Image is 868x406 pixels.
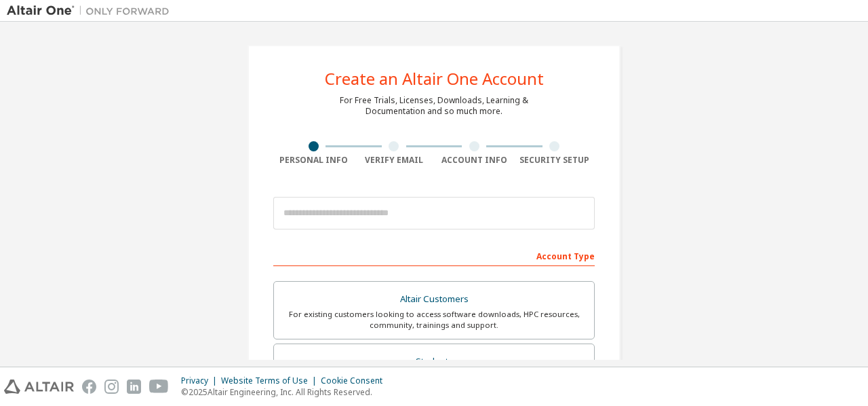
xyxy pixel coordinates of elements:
div: Website Terms of Use [221,375,321,386]
p: © 2025 Altair Engineering, Inc. All Rights Reserved. [181,386,391,398]
img: linkedin.svg [127,380,141,394]
div: For existing customers looking to access software downloads, HPC resources, community, trainings ... [282,309,586,331]
img: youtube.svg [149,380,169,394]
div: Verify Email [354,155,435,166]
div: Altair Customers [282,290,586,309]
img: facebook.svg [82,380,96,394]
div: For Free Trials, Licenses, Downloads, Learning & Documentation and so much more. [340,95,528,117]
div: Account Info [434,155,515,166]
div: Security Setup [515,155,595,166]
div: Account Type [273,244,595,266]
img: Altair One [7,4,176,18]
div: Create an Altair One Account [325,71,544,87]
div: Students [282,352,586,371]
div: Privacy [181,375,221,386]
div: Cookie Consent [321,375,391,386]
img: instagram.svg [104,380,119,394]
img: altair_logo.svg [4,380,74,394]
div: Personal Info [273,155,354,166]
